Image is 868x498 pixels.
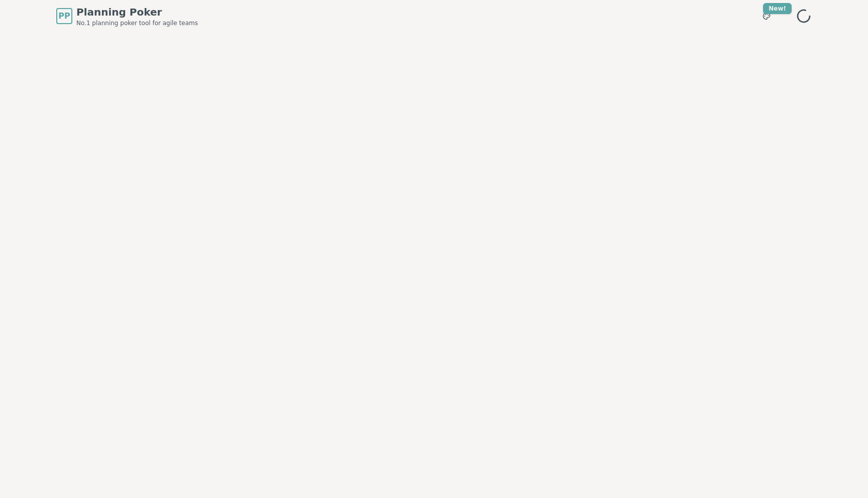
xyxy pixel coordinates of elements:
button: New! [757,7,776,25]
span: Planning Poker [76,5,198,19]
span: No.1 planning poker tool for agile teams [76,19,198,27]
div: New! [763,3,792,14]
span: PP [58,10,70,22]
a: PPPlanning PokerNo.1 planning poker tool for agile teams [56,5,198,27]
